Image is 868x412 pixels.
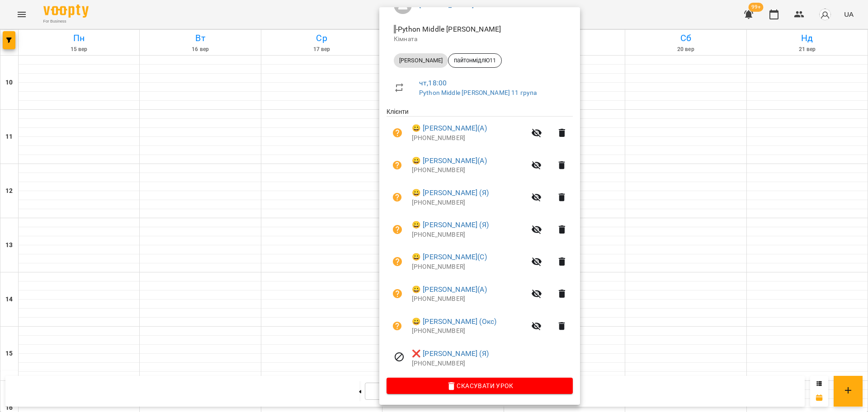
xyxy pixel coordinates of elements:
[412,295,526,304] p: [PHONE_NUMBER]
[412,155,487,166] a: 😀 [PERSON_NAME](А)
[412,198,526,207] p: [PHONE_NUMBER]
[394,35,566,44] p: Кімната
[412,166,526,175] p: [PHONE_NUMBER]
[387,283,408,304] button: Візит ще не сплачено. Додати оплату?
[387,251,408,272] button: Візит ще не сплачено. Додати оплату?
[412,134,526,143] p: [PHONE_NUMBER]
[412,187,489,198] a: 😀 [PERSON_NAME] (Я)
[448,53,502,68] div: пайтонмідлЮ11
[412,230,526,239] p: [PHONE_NUMBER]
[412,359,573,368] p: [PHONE_NUMBER]
[412,252,487,262] a: 😀 [PERSON_NAME](С)
[394,351,405,362] svg: Візит скасовано
[412,123,487,134] a: 😀 [PERSON_NAME](А)
[412,316,496,327] a: 😀 [PERSON_NAME] (Окс)
[394,56,448,65] span: [PERSON_NAME]
[412,262,526,272] p: [PHONE_NUMBER]
[387,187,408,208] button: Візит ще не сплачено. Додати оплату?
[412,348,489,359] a: ❌ [PERSON_NAME] (Я)
[387,378,573,394] button: Скасувати Урок
[387,219,408,240] button: Візит ще не сплачено. Додати оплату?
[394,380,566,391] span: Скасувати Урок
[387,154,408,176] button: Візит ще не сплачено. Додати оплату?
[448,56,501,65] span: пайтонмідлЮ11
[387,107,573,378] ul: Клієнти
[419,89,537,96] a: Python Middle [PERSON_NAME] 11 група
[412,327,526,336] p: [PHONE_NUMBER]
[412,284,487,295] a: 😀 [PERSON_NAME](А)
[419,79,447,87] a: чт , 18:00
[387,315,408,337] button: Візит ще не сплачено. Додати оплату?
[412,220,489,230] a: 😀 [PERSON_NAME] (Я)
[394,25,503,33] span: - Python Middle [PERSON_NAME]
[387,122,408,144] button: Візит ще не сплачено. Додати оплату?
